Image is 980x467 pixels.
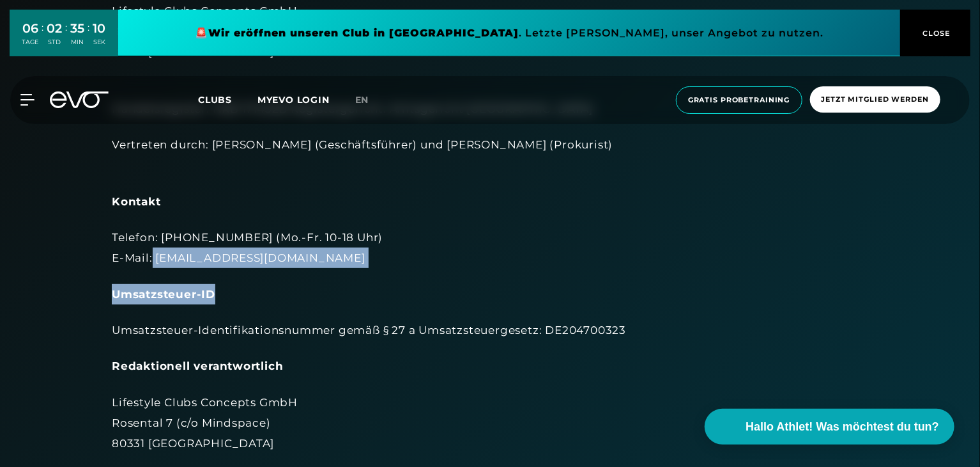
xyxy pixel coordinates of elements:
[112,320,868,340] div: Umsatzsteuer-Identifikationsnummer gemäß § 27 a Umsatzsteuergesetz: DE204700323
[112,195,161,208] strong: Kontakt
[66,20,68,54] div: :
[47,38,63,47] div: STD
[355,94,369,106] span: en
[688,95,790,106] span: Gratis Probetraining
[746,418,939,436] span: Hallo Athlet! Was möchtest du tun?
[112,392,868,454] div: Lifestyle Clubs Concepts GmbH Rosental 7 (c/o Mindspace) 80331 [GEOGRAPHIC_DATA]
[257,94,330,106] a: MYEVO LOGIN
[900,10,970,56] button: CLOSE
[112,134,868,176] div: Vertreten durch: [PERSON_NAME] (Geschäftsführer) und [PERSON_NAME] (Prokurist)
[93,38,106,47] div: SEK
[112,288,215,301] strong: Umsatzsteuer-ID
[822,94,929,105] span: Jetzt Mitglied werden
[71,38,85,47] div: MIN
[112,360,284,372] strong: Redaktionell verantwortlich
[47,19,63,38] div: 02
[22,38,39,47] div: TAGE
[355,93,385,107] a: en
[71,19,85,38] div: 35
[198,93,257,106] a: Clubs
[93,19,106,38] div: 10
[198,94,232,106] span: Clubs
[88,20,90,54] div: :
[42,20,44,54] div: :
[920,28,951,39] span: CLOSE
[22,19,39,38] div: 06
[705,409,954,445] button: Hallo Athlet! Was möchtest du tun?
[112,227,868,269] div: Telefon: [PHONE_NUMBER] (Mo.-Fr. 10-18 Uhr) E-Mail: [EMAIL_ADDRESS][DOMAIN_NAME]
[806,86,944,114] a: Jetzt Mitglied werden
[672,86,806,114] a: Gratis Probetraining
